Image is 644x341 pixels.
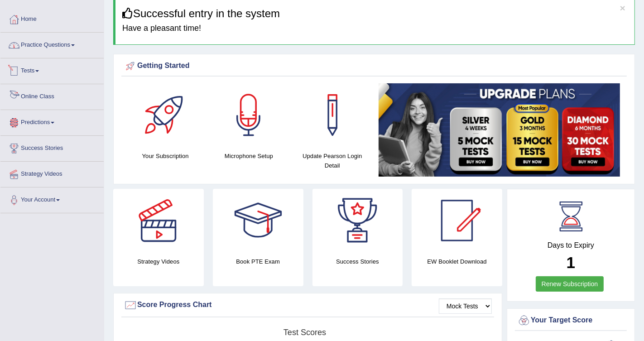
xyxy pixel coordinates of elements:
h4: Book PTE Exam [213,257,303,266]
img: small5.jpg [379,83,620,177]
div: Score Progress Chart [124,298,492,312]
h3: Successful entry in the system [122,8,628,19]
a: Predictions [0,110,104,133]
h4: Have a pleasant time! [122,24,628,33]
a: Tests [0,58,104,81]
a: Home [0,7,104,29]
h4: Days to Expiry [517,241,625,250]
a: Success Stories [0,136,104,158]
h4: Your Subscription [128,151,202,161]
b: 1 [567,254,575,271]
a: Your Account [0,187,104,210]
a: Strategy Videos [0,162,104,184]
a: Online Class [0,84,104,107]
h4: Success Stories [312,257,403,266]
button: × [620,3,625,13]
a: Practice Questions [0,33,104,55]
h4: Update Pearson Login Detail [295,151,370,170]
a: Renew Subscription [536,276,604,292]
h4: EW Booklet Download [412,257,502,266]
tspan: Test scores [284,328,326,337]
div: Getting Started [124,59,625,73]
h4: Strategy Videos [113,257,204,266]
div: Your Target Score [517,314,625,327]
h4: Microphone Setup [211,151,286,161]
